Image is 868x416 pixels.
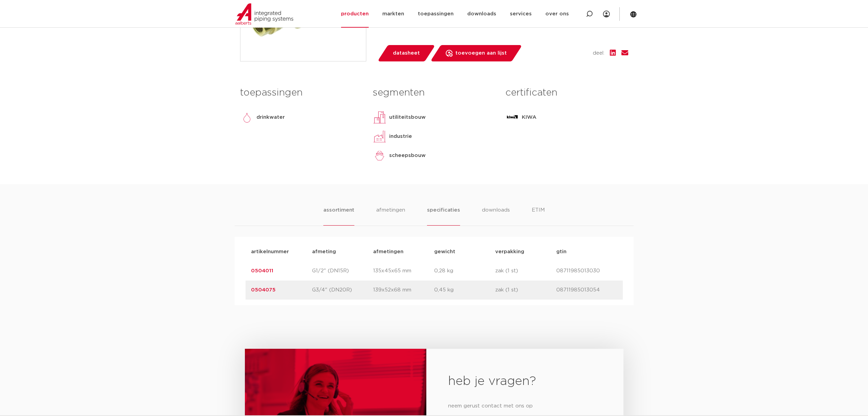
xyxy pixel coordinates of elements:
[482,206,510,226] li: downloads
[312,267,373,275] p: G1/2" (DN15R)
[373,248,434,256] p: afmetingen
[434,248,495,256] p: gewicht
[522,113,536,121] p: KIWA
[376,206,405,226] li: afmetingen
[251,248,312,256] p: artikelnummer
[505,86,628,100] h3: certificaten
[448,401,601,412] p: neem gerust contact met ons op
[377,45,435,61] a: datasheet
[312,248,373,256] p: afmeting
[389,152,426,160] p: scheepsbouw
[393,48,420,59] span: datasheet
[495,267,556,275] p: zak (1 st)
[240,111,254,124] img: drinkwater
[323,206,354,226] li: assortiment
[532,206,545,226] li: ETIM
[251,287,276,292] a: 0504075
[389,113,426,121] p: utiliteitsbouw
[434,267,495,275] p: 0,28 kg
[251,268,273,273] a: 0504011
[373,286,434,294] p: 139x52x68 mm
[373,111,386,124] img: utiliteitsbouw
[495,248,556,256] p: verpakking
[312,286,373,294] p: G3/4" (DN20R)
[240,86,363,100] h3: toepassingen
[427,206,460,226] li: specificaties
[373,130,386,143] img: industrie
[495,286,556,294] p: zak (1 st)
[455,48,507,59] span: toevoegen aan lijst
[505,111,519,124] img: KIWA
[373,267,434,275] p: 135x45x65 mm
[556,248,617,256] p: gtin
[556,267,617,275] p: 08711985013030
[434,286,495,294] p: 0,45 kg
[373,86,495,100] h3: segmenten
[448,373,601,390] h2: heb je vragen?
[373,149,386,162] img: scheepsbouw
[389,132,412,141] p: industrie
[556,286,617,294] p: 08711985013054
[593,49,604,57] span: deel:
[256,113,285,121] p: drinkwater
